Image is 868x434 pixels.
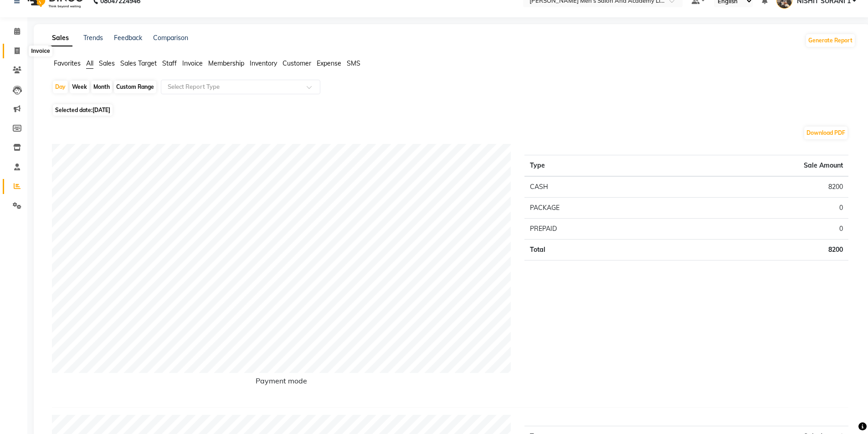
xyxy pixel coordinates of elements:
span: Expense [317,59,341,67]
td: 8200 [669,240,848,260]
div: Month [91,81,112,93]
span: Favorites [54,59,81,67]
span: Inventory [250,59,277,67]
td: Total [524,240,669,260]
td: CASH [524,176,669,198]
span: All [86,59,93,67]
td: PACKAGE [524,198,669,219]
button: Download PDF [804,127,847,139]
span: Invoice [182,59,203,67]
span: Selected date: [53,104,113,116]
div: Invoice [29,46,52,56]
span: Staff [162,59,177,67]
td: 0 [669,198,848,219]
td: 0 [669,219,848,240]
th: Sale Amount [669,155,848,177]
div: Day [53,81,68,93]
span: SMS [347,59,360,67]
span: Sales [99,59,115,67]
td: PREPAID [524,219,669,240]
th: Type [524,155,669,177]
a: Sales [48,30,72,46]
a: Feedback [114,34,142,42]
div: Custom Range [114,81,156,93]
a: Comparison [153,34,188,42]
a: Trends [83,34,103,42]
button: Generate Report [806,34,855,47]
span: [DATE] [92,107,110,113]
div: Week [70,81,89,93]
td: 8200 [669,176,848,198]
h6: Payment mode [52,377,511,389]
span: Membership [208,59,244,67]
span: Customer [282,59,311,67]
span: Sales Target [120,59,157,67]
